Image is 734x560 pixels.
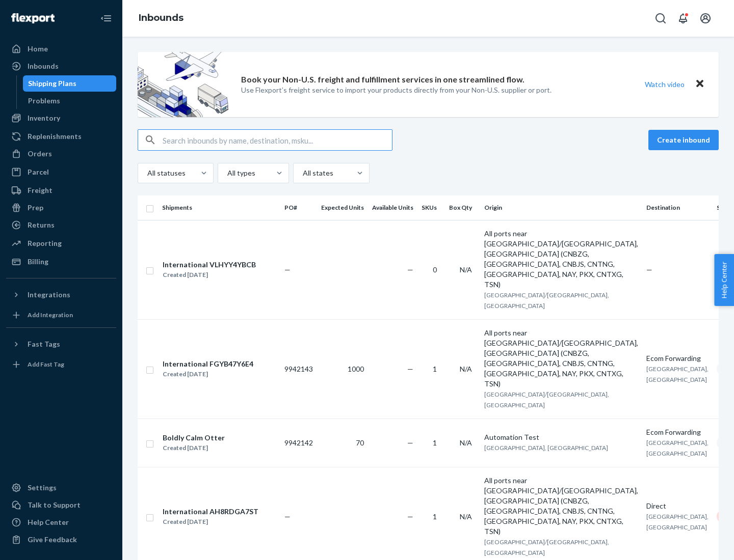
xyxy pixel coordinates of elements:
[23,93,117,109] a: Problems
[28,96,60,106] div: Problems
[646,501,709,511] div: Direct
[280,418,317,467] td: 9942142
[280,319,317,418] td: 9942143
[11,13,55,23] img: Flexport logo
[484,432,638,442] div: Automation Test
[163,130,392,150] input: Search inbounds by name, destination, msku...
[6,514,116,530] a: Help Center
[146,168,147,178] input: All statuses
[693,77,706,92] button: Close
[241,74,525,86] p: Book your Non-U.S. freight and fulfillment services in one streamlined flow.
[6,497,116,513] a: Talk to Support
[480,195,642,220] th: Origin
[433,365,437,373] span: 1
[6,287,116,303] button: Integrations
[650,8,671,29] button: Open Search Box
[407,265,413,274] span: —
[484,390,609,409] span: [GEOGRAPHIC_DATA]/[GEOGRAPHIC_DATA], [GEOGRAPHIC_DATA]
[460,265,472,274] span: N/A
[407,512,413,521] span: —
[433,265,437,274] span: 0
[445,195,480,220] th: Box Qty
[460,512,472,521] span: N/A
[673,8,693,29] button: Open notifications
[368,195,417,220] th: Available Units
[317,195,368,220] th: Expected Units
[23,75,117,92] a: Shipping Plans
[28,500,81,510] div: Talk to Support
[28,535,77,545] div: Give Feedback
[460,365,472,373] span: N/A
[484,444,608,452] span: [GEOGRAPHIC_DATA], [GEOGRAPHIC_DATA]
[638,77,691,92] button: Watch video
[28,339,60,349] div: Fast Tags
[28,44,48,54] div: Home
[163,517,258,527] div: Created [DATE]
[226,168,227,178] input: All types
[28,167,49,177] div: Parcel
[417,195,445,220] th: SKUs
[6,356,116,373] a: Add Fast Tag
[648,130,719,150] button: Create inbound
[158,195,280,220] th: Shipments
[163,507,258,517] div: International AH8RDGA7ST
[484,328,638,389] div: All ports near [GEOGRAPHIC_DATA]/[GEOGRAPHIC_DATA], [GEOGRAPHIC_DATA] (CNBZG, [GEOGRAPHIC_DATA], ...
[6,58,116,74] a: Inbounds
[28,149,52,159] div: Orders
[28,238,62,248] div: Reporting
[284,512,291,521] span: —
[28,113,60,123] div: Inventory
[163,270,256,280] div: Created [DATE]
[407,365,413,373] span: —
[241,85,552,95] p: Use Flexport’s freight service to import your products directly from your Non-U.S. supplier or port.
[6,110,116,126] a: Inventory
[302,168,303,178] input: All states
[348,365,364,373] span: 1000
[28,483,57,493] div: Settings
[484,229,638,290] div: All ports near [GEOGRAPHIC_DATA]/[GEOGRAPHIC_DATA], [GEOGRAPHIC_DATA] (CNBZG, [GEOGRAPHIC_DATA], ...
[28,360,64,369] div: Add Fast Tag
[6,41,116,57] a: Home
[407,438,413,447] span: —
[6,182,116,199] a: Freight
[28,220,55,230] div: Returns
[163,369,253,379] div: Created [DATE]
[6,164,116,180] a: Parcel
[460,438,472,447] span: N/A
[6,307,116,323] a: Add Integration
[642,195,713,220] th: Destination
[695,8,716,29] button: Open account menu
[28,290,70,300] div: Integrations
[646,353,709,363] div: Ecom Forwarding
[280,195,317,220] th: PO#
[28,131,82,142] div: Replenishments
[28,185,53,195] div: Freight
[714,254,734,306] button: Help Center
[163,433,225,443] div: Boldly Calm Otter
[646,427,709,437] div: Ecom Forwarding
[356,438,364,447] span: 70
[6,480,116,496] a: Settings
[28,203,43,213] div: Prep
[484,475,638,537] div: All ports near [GEOGRAPHIC_DATA]/[GEOGRAPHIC_DATA], [GEOGRAPHIC_DATA] (CNBZG, [GEOGRAPHIC_DATA], ...
[163,443,225,453] div: Created [DATE]
[28,517,69,527] div: Help Center
[130,4,192,33] ol: breadcrumbs
[6,235,116,251] a: Reporting
[163,359,253,369] div: International FGYB47Y6E4
[139,12,183,23] a: Inbounds
[163,260,256,270] div: International VLHYY4YBCB
[433,512,437,521] span: 1
[6,217,116,233] a: Returns
[484,291,609,310] span: [GEOGRAPHIC_DATA]/[GEOGRAPHIC_DATA], [GEOGRAPHIC_DATA]
[646,265,652,274] span: —
[484,538,609,556] span: [GEOGRAPHIC_DATA]/[GEOGRAPHIC_DATA], [GEOGRAPHIC_DATA]
[28,311,73,319] div: Add Integration
[28,61,59,71] div: Inbounds
[96,8,116,29] button: Close Navigation
[284,265,291,274] span: —
[646,439,709,457] span: [GEOGRAPHIC_DATA], [GEOGRAPHIC_DATA]
[433,438,437,447] span: 1
[646,513,709,531] span: [GEOGRAPHIC_DATA], [GEOGRAPHIC_DATA]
